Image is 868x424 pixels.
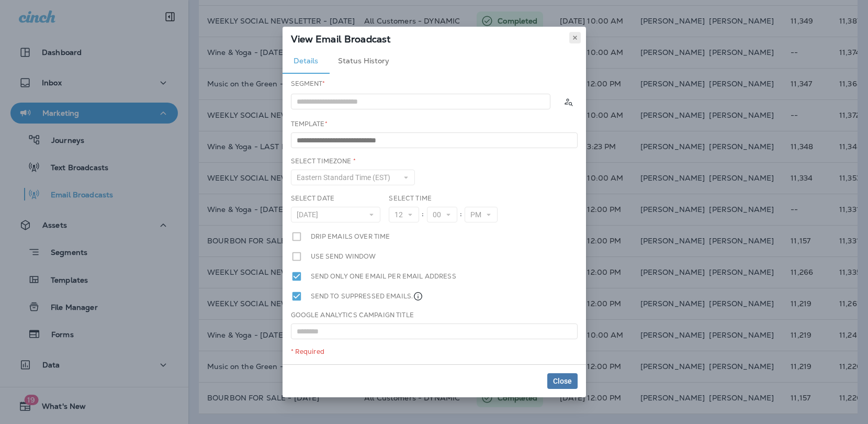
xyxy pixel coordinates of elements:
button: Details [283,49,330,74]
label: Drip emails over time [311,231,390,242]
label: Segment [291,80,325,88]
div: View Email Broadcast [283,27,586,49]
label: Select Date [291,194,335,203]
span: Close [553,377,572,385]
div: : [457,207,465,222]
label: Select Time [389,194,432,203]
button: [DATE] [291,207,381,222]
button: 12 [389,207,419,222]
label: Select Timezone [291,157,356,165]
span: 00 [433,210,445,219]
label: Use send window [311,251,376,262]
button: Close [547,373,578,389]
button: Eastern Standard Time (EST) [291,170,415,185]
label: Template [291,120,328,128]
div: : [419,207,426,222]
span: PM [470,210,486,219]
button: 00 [427,207,457,222]
button: Calculate the estimated number of emails to be sent based on selected segment. (This could take a... [559,92,578,111]
label: Google Analytics Campaign Title [291,311,414,319]
label: Send to suppressed emails. [311,291,424,302]
label: Send only one email per email address [311,271,456,282]
button: Status History [330,49,398,74]
span: 12 [394,210,407,219]
div: * Required [291,348,578,356]
button: PM [465,207,498,222]
span: [DATE] [297,210,322,219]
span: Eastern Standard Time (EST) [297,173,394,182]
